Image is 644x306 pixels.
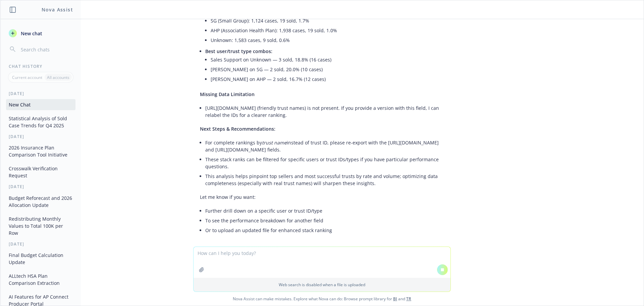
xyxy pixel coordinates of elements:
p: All accounts [47,75,69,80]
button: Statistical Analysis of Sold Case Trends for Q4 2025 [6,113,75,131]
span: Nova Assist can make mistakes. Explore what Nova can do: Browse prompt library for and [3,292,641,306]
button: Final Budget Calculation Update [6,250,75,268]
li: AHP (Association Health Plan): 1,938 cases, 19 sold, 1.0% [211,26,444,35]
p: Let me know if you want: [200,193,444,201]
li: SG (Small Group): 1,124 cases, 19 sold, 1.7% [211,16,444,26]
li: To see the performance breakdown for another field [205,216,444,225]
h1: Nova Assist [42,6,73,13]
div: [DATE] [1,241,81,247]
div: [DATE] [1,134,81,139]
button: Budget Reforecast and 2026 Allocation Update [6,192,75,211]
li: [URL][DOMAIN_NAME] (friendly trust names) is not present. If you provide a version with this fiel... [205,103,444,120]
a: BI [393,296,397,302]
a: TR [406,296,411,302]
span: Missing Data Limitation [200,91,255,97]
button: Crosswalk Verification Request [6,163,75,181]
li: These stack ranks can be filtered for specific users or trust IDs/types if you have particular pe... [205,155,444,171]
button: New chat [6,27,75,39]
li: Or to upload an updated file for enhanced stack ranking [205,225,444,235]
span: Next Steps & Recommendations: [200,126,275,132]
li: Further drill down on a specific user or trust ID/type [205,206,444,216]
li: Sales Support on Unknown — 3 sold, 18.8% (16 cases) [211,55,444,64]
div: [DATE] [1,91,81,96]
button: 2026 Insurance Plan Comparison Tool Initiative [6,142,75,160]
p: Web search is disabled when a file is uploaded [198,282,446,288]
span: New chat [19,30,42,37]
div: [DATE] [1,184,81,189]
div: Chat History [1,63,81,69]
p: Current account [12,75,42,80]
li: Unknown: 1,583 cases, 9 sold, 0.6% [211,35,444,45]
li: [PERSON_NAME] on SG — 2 sold, 20.0% (10 cases) [211,64,444,74]
button: New Chat [6,99,75,110]
li: This analysis helps pinpoint top sellers and most successful trusts by rate and volume; optimizin... [205,171,444,188]
button: Redistributing Monthly Values to Total 100K per Row [6,213,75,238]
button: ALLtech HSA Plan Comparison Extraction [6,270,75,289]
input: Search chats [19,45,73,54]
li: For complete rankings by instead of trust ID, please re-export with the [URL][DOMAIN_NAME] and [U... [205,138,444,155]
li: [PERSON_NAME] on AHP — 2 sold, 16.7% (12 cases) [211,74,444,84]
em: trust name [262,139,287,146]
span: Best user/trust type combos: [205,48,272,54]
